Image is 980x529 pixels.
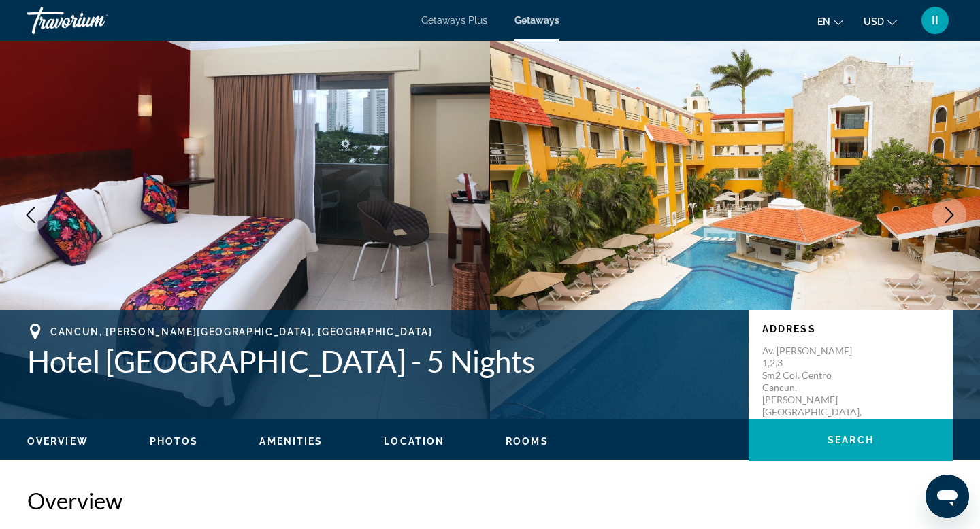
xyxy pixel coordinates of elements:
[917,6,953,35] button: User Menu
[150,436,199,447] span: Photos
[27,436,88,447] span: Overview
[817,12,843,31] button: Change language
[506,435,549,447] button: Rooms
[817,16,830,27] span: en
[259,436,323,447] span: Amenities
[762,324,939,335] p: Address
[506,436,549,447] span: Rooms
[27,435,88,447] button: Overview
[50,326,433,337] span: Cancun, [PERSON_NAME][GEOGRAPHIC_DATA], [GEOGRAPHIC_DATA]
[27,487,953,514] h2: Overview
[749,419,953,461] button: Search
[27,3,163,38] a: Travorium
[14,198,48,232] button: Previous image
[926,475,969,518] iframe: Кнопка запуска окна обмена сообщениями
[150,435,199,447] button: Photos
[932,198,966,232] button: Next image
[864,12,897,31] button: Change currency
[259,435,323,447] button: Amenities
[27,343,735,379] h1: Hotel [GEOGRAPHIC_DATA] - 5 Nights
[864,16,884,27] span: USD
[932,14,938,27] span: II
[384,436,444,447] span: Location
[514,15,559,26] a: Getaways
[828,434,874,445] span: Search
[762,345,871,430] p: Av. [PERSON_NAME] 1,2,3 Sm2 Col. Centro Cancun, [PERSON_NAME][GEOGRAPHIC_DATA], [GEOGRAPHIC_DATA]
[384,435,444,447] button: Location
[421,15,487,26] a: Getaways Plus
